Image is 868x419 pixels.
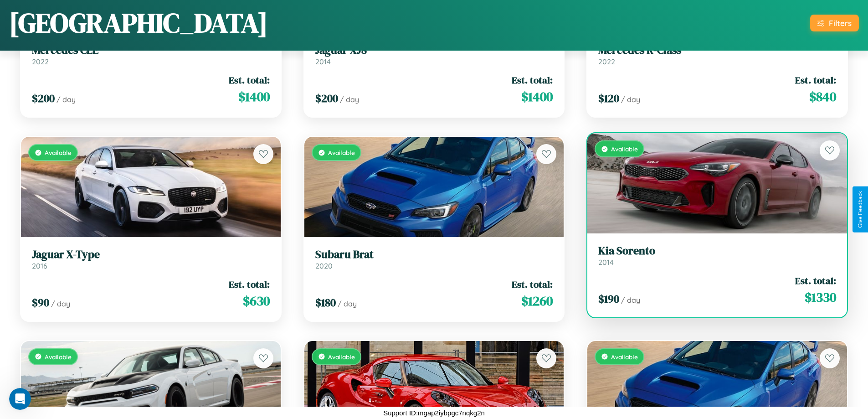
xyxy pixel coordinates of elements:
span: 2016 [32,261,47,270]
span: Available [328,149,355,156]
span: $ 1400 [521,88,553,106]
span: $ 630 [243,292,270,310]
span: 2020 [315,261,333,270]
h3: Kia Sorento [598,244,836,258]
iframe: Intercom live chat [9,388,31,410]
span: 2022 [598,57,615,66]
span: Available [45,149,72,156]
span: Available [611,145,638,153]
a: Jaguar X-Type2016 [32,248,270,270]
span: / day [340,95,359,104]
span: Available [611,353,638,361]
span: $ 840 [809,88,836,106]
a: Subaru Brat2020 [315,248,553,270]
span: 2014 [315,57,331,66]
span: / day [51,299,70,308]
div: Filters [829,18,852,28]
span: / day [56,95,76,104]
a: Mercedes CLE2022 [32,44,270,66]
span: 2022 [32,57,49,66]
span: Est. total: [229,278,270,291]
span: Est. total: [229,73,270,87]
span: $ 180 [315,295,336,310]
h3: Mercedes R-Class [598,44,836,57]
h3: Mercedes CLE [32,44,270,57]
p: Support ID: mgap2iybpgc7nqkg2n [383,407,485,419]
span: Est. total: [795,73,836,87]
h3: Jaguar XJ8 [315,44,553,57]
span: Est. total: [512,278,553,291]
a: Jaguar XJ82014 [315,44,553,66]
span: / day [621,95,640,104]
span: $ 120 [598,91,619,106]
span: Available [328,353,355,361]
span: $ 200 [32,91,55,106]
span: $ 190 [598,291,619,306]
span: $ 1330 [805,288,836,306]
span: Est. total: [795,274,836,287]
span: / day [621,295,640,305]
h1: [GEOGRAPHIC_DATA] [9,4,268,41]
span: $ 1260 [521,292,553,310]
span: Est. total: [512,73,553,87]
span: Available [45,353,72,361]
h3: Jaguar X-Type [32,248,270,261]
span: / day [338,299,357,308]
a: Mercedes R-Class2022 [598,44,836,66]
span: 2014 [598,258,614,267]
button: Filters [810,15,859,31]
span: $ 200 [315,91,338,106]
a: Kia Sorento2014 [598,244,836,267]
span: $ 90 [32,295,49,310]
div: Give Feedback [857,191,863,228]
span: $ 1400 [238,88,270,106]
h3: Subaru Brat [315,248,553,261]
